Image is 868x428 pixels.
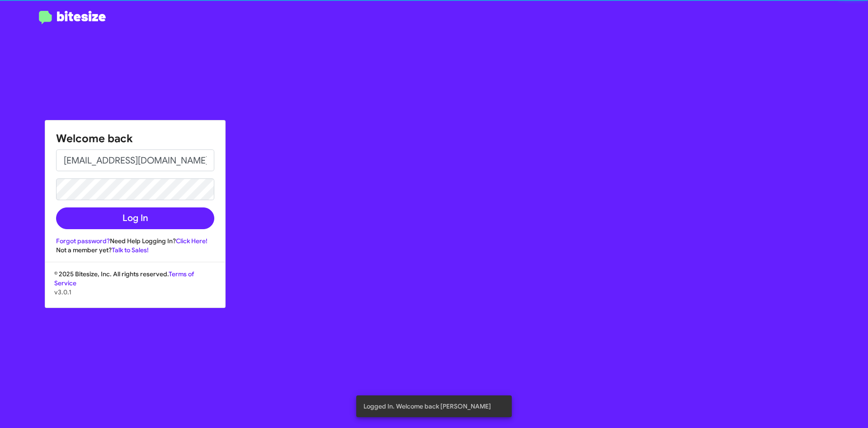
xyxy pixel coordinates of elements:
[56,236,214,245] div: Need Help Logging In?
[112,246,149,254] a: Talk to Sales!
[56,149,214,171] input: Email address
[54,288,216,297] p: v3.0.1
[56,131,214,146] h1: Welcome back
[56,245,214,255] div: Not a member yet?
[56,207,214,229] button: Log In
[363,402,491,411] span: Logged In. Welcome back [PERSON_NAME]
[56,237,110,245] a: Forgot password?
[176,237,208,245] a: Click Here!
[45,269,225,308] div: © 2025 Bitesize, Inc. All rights reserved.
